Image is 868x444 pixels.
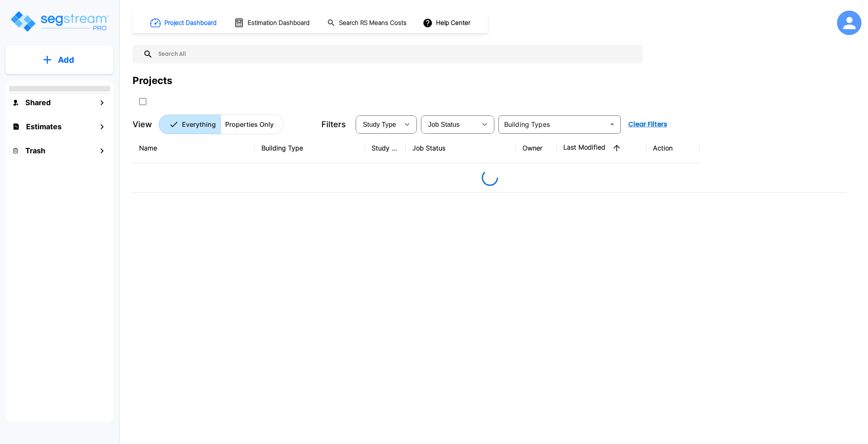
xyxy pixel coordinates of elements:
button: Everything [159,115,221,134]
p: Filters [321,118,346,130]
p: Properties Only [225,119,274,129]
h1: Estimation Dashboard [248,18,310,28]
h1: Project Dashboard [164,18,217,28]
button: Clear Filters [625,116,671,133]
button: Search RS Means Costs [324,15,411,31]
img: Logo [9,10,109,33]
p: Add [58,54,74,66]
span: Study Type [363,121,396,128]
div: Platform [159,115,284,134]
th: Owner [516,133,557,163]
div: Projects [133,73,172,88]
h1: Estimates [26,121,62,132]
input: Building Types [501,119,605,130]
button: Add [6,48,113,72]
span: Job Status [428,121,460,128]
div: Select [423,113,476,136]
h1: Shared [25,97,51,108]
th: Job Status [406,133,516,163]
button: Project Dashboard [147,14,221,32]
th: Building Type [255,133,365,163]
input: Search All [153,45,639,64]
th: Name [133,133,255,163]
th: Action [647,133,700,163]
button: SelectAll [135,93,151,110]
h1: Trash [25,145,45,156]
th: Last Modified [557,133,647,163]
p: View [133,118,152,130]
h1: Search RS Means Costs [339,18,407,28]
th: Study Type [365,133,406,163]
p: Everything [182,119,216,129]
button: Open [607,119,618,130]
button: Properties Only [220,115,284,134]
div: Select [357,113,399,136]
button: Estimation Dashboard [231,14,314,31]
button: Help Center [421,15,474,31]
